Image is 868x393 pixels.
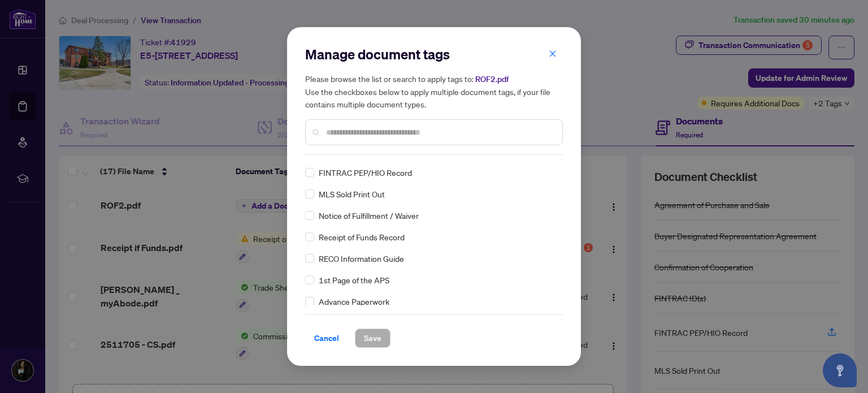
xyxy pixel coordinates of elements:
span: Receipt of Funds Record [319,231,405,243]
span: FINTRAC PEP/HIO Record [319,166,412,179]
span: Advance Paperwork [319,295,389,308]
button: Open asap [823,353,857,387]
span: Cancel [314,329,339,347]
h5: Please browse the list or search to apply tags to: Use the checkboxes below to apply multiple doc... [305,72,563,110]
span: RECO Information Guide [319,252,404,265]
span: Notice of Fulfillment / Waiver [319,209,419,222]
span: ROF2.pdf [475,74,509,84]
h2: Manage document tags [305,45,563,63]
span: MLS Sold Print Out [319,188,385,200]
span: 1st Page of the APS [319,274,389,286]
span: close [549,50,557,58]
button: Cancel [305,329,348,348]
button: Save [355,329,390,348]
